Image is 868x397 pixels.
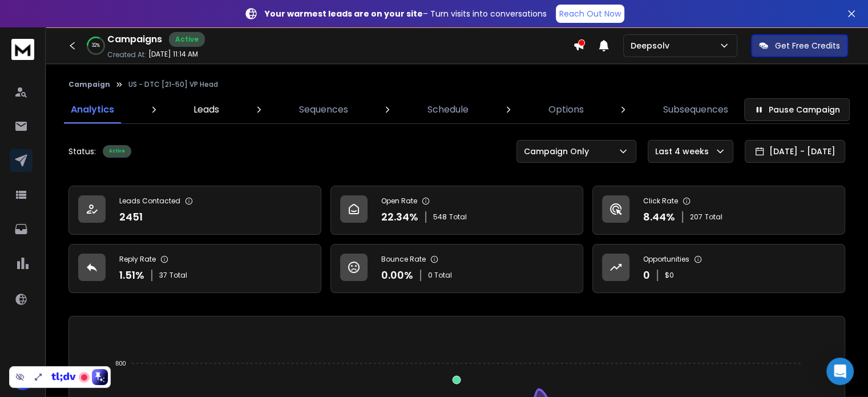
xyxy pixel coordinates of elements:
[548,103,584,117] p: Options
[745,140,845,163] button: [DATE] - [DATE]
[107,33,162,46] h1: Campaigns
[751,34,848,57] button: Get Free Credits
[159,271,167,280] span: 37
[433,212,447,222] span: 548
[71,103,114,117] p: Analytics
[193,103,219,117] p: Leads
[643,209,675,225] p: 8.44 %
[427,103,469,117] p: Schedule
[559,8,621,19] p: Reach Out Now
[187,96,226,123] a: Leads
[542,96,591,123] a: Options
[656,96,735,123] a: Subsequences
[103,145,131,158] div: Active
[826,358,854,385] div: Open Intercom Messenger
[128,80,218,89] p: US - DTC [21-50] VP Head
[64,96,121,123] a: Analytics
[631,40,674,51] p: Deepsolv
[119,255,156,264] p: Reply Rate
[148,50,198,59] p: [DATE] 11:14 AM
[169,271,187,280] span: Total
[556,5,624,23] a: Reach Out Now
[744,98,850,121] button: Pause Campaign
[11,39,34,60] img: logo
[381,197,417,206] p: Open Rate
[428,271,452,280] p: 0 Total
[643,255,689,264] p: Opportunities
[381,267,413,283] p: 0.00 %
[119,267,144,283] p: 1.51 %
[524,146,594,157] p: Campaign Only
[330,186,583,235] a: Open Rate22.34%548Total
[663,103,728,117] p: Subsequences
[68,80,110,89] button: Campaign
[592,244,845,293] a: Opportunities0$0
[775,40,840,51] p: Get Free Credits
[449,212,467,222] span: Total
[643,197,678,206] p: Click Rate
[705,212,722,222] span: Total
[330,244,583,293] a: Bounce Rate0.00%0 Total
[265,8,423,19] strong: Your warmest leads are on your site
[107,50,146,59] p: Created At:
[381,209,418,225] p: 22.34 %
[68,244,321,293] a: Reply Rate1.51%37Total
[299,103,348,117] p: Sequences
[119,209,143,225] p: 2451
[421,96,475,123] a: Schedule
[381,255,426,264] p: Bounce Rate
[119,197,180,206] p: Leads Contacted
[169,32,205,47] div: Active
[68,146,96,157] p: Status:
[292,96,355,123] a: Sequences
[655,146,713,157] p: Last 4 weeks
[643,267,650,283] p: 0
[265,8,547,19] p: – Turn visits into conversations
[92,42,100,49] p: 32 %
[665,271,674,280] p: $ 0
[690,212,703,222] span: 207
[592,186,845,235] a: Click Rate8.44%207Total
[116,360,126,367] tspan: 800
[68,186,321,235] a: Leads Contacted2451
